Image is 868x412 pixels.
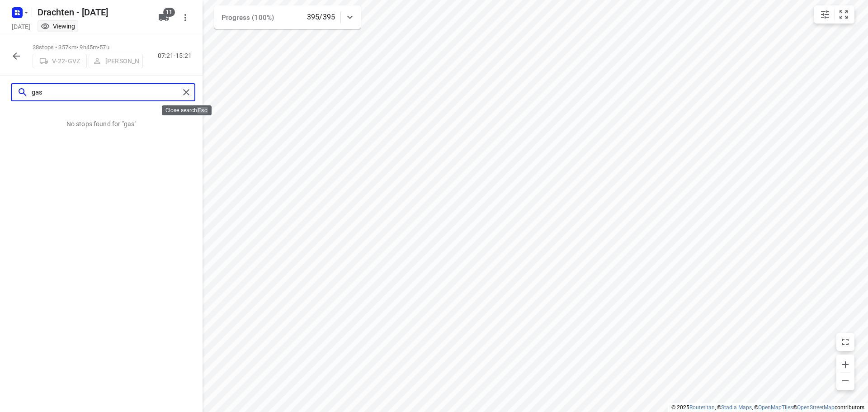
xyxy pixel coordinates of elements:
span: • [98,44,99,51]
span: 57u [99,44,109,51]
p: 38 stops • 357km • 9h45m [33,43,143,52]
button: Fit zoom [835,5,853,24]
a: OpenStreetMap [797,404,835,411]
span: 11 [163,8,175,17]
p: 395/395 [307,12,335,23]
button: More [176,9,194,27]
li: © 2025 , © , © © contributors [671,404,864,411]
button: 11 [155,9,173,27]
button: Map settings [816,5,834,24]
div: You are currently in view mode. To make any changes, go to edit project. [41,22,75,31]
p: 07:21-15:21 [158,51,195,61]
div: small contained button group [814,5,854,24]
a: Stadia Maps [721,404,752,411]
input: Search stops within route [32,85,179,99]
div: Progress (100%)395/395 [214,5,361,29]
span: Progress (100%) [222,14,274,22]
a: OpenMapTiles [758,404,793,411]
p: No stops found for "gas" [66,119,137,128]
a: Routetitan [689,404,715,411]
